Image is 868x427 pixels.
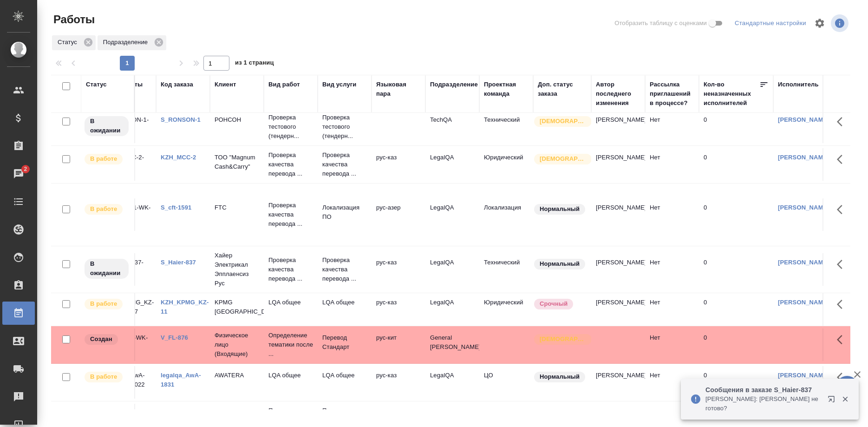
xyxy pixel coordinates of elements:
p: Срочный [540,299,568,309]
div: Исполнитель назначен, приступать к работе пока рано [84,115,130,137]
td: Нет [645,366,699,399]
p: [DEMOGRAPHIC_DATA] [540,117,586,126]
p: Проверка тестового (тендерн... [322,113,367,141]
p: Физическое лицо (Входящие) [215,331,259,359]
p: Хайер Электрикал Эпплаенсиз Рус [215,251,259,288]
a: [PERSON_NAME] [778,372,829,379]
td: LegalQA [425,198,479,231]
td: [PERSON_NAME] [591,148,645,181]
p: LQA общее [322,371,367,380]
a: S_Haier-837 [161,259,196,266]
p: Локализация ПО [322,203,367,222]
button: Здесь прячутся важные кнопки [831,293,854,315]
div: Клиент [215,80,236,89]
td: Нет [645,328,699,361]
p: KPMG [GEOGRAPHIC_DATA] [215,298,259,316]
div: Кол-во неназначенных исполнителей [704,80,759,108]
button: Здесь прячутся важные кнопки [831,328,854,351]
p: Статус [58,38,80,47]
td: рус-каз [372,148,425,181]
div: Исполнитель выполняет работу [84,371,130,383]
td: Юридический [479,293,533,326]
button: Здесь прячутся важные кнопки [831,148,854,171]
p: [PERSON_NAME]: [PERSON_NAME] не готово? [705,394,822,413]
div: Вид работ [268,80,300,89]
p: Проверка качества перевода ... [322,256,367,283]
td: Технический [479,253,533,286]
span: Работы [51,12,95,27]
button: Здесь прячутся важные кнопки [831,111,854,133]
td: 0 [699,293,773,326]
td: 0 [699,111,773,143]
td: 0 [699,148,773,181]
p: В ожидании [90,259,123,278]
div: Исполнитель [778,80,819,89]
p: [DEMOGRAPHIC_DATA] [540,154,586,164]
p: FTC [215,203,259,212]
button: Закрыть [835,395,855,403]
td: [PERSON_NAME] [591,111,645,143]
td: 0 [699,328,773,361]
p: LQA общее [268,298,313,307]
td: рус-каз [372,253,425,286]
td: рус-кит [372,328,425,361]
td: рус-каз [372,366,425,399]
p: В работе [90,299,117,309]
p: В работе [90,154,117,164]
a: V_FL-876 [161,334,188,341]
p: В работе [90,204,117,214]
p: Нормальный [540,259,580,269]
td: General [PERSON_NAME] [425,328,479,361]
td: Юридический [479,148,533,181]
td: ЦО [479,366,533,399]
p: В ожидании [90,117,123,135]
p: Сообщения в заказе S_Haier-837 [705,385,822,394]
span: 2 [18,164,33,174]
button: 🙏 [835,376,859,399]
td: рус-каз [372,293,425,326]
p: Подразделение [103,38,151,47]
p: Проверка качества перевода ... [268,256,313,283]
span: Настроить таблицу [809,12,831,34]
a: legalqa_AwA-1831 [161,372,201,388]
td: [PERSON_NAME] [591,366,645,399]
a: [PERSON_NAME] [778,204,829,211]
p: Проверка качества перевода ... [268,201,313,229]
td: [PERSON_NAME] [591,253,645,286]
td: Локализация [479,198,533,231]
span: Посмотреть информацию [831,14,850,32]
div: Исполнитель выполняет работу [84,153,130,165]
div: Подразделение [98,35,166,50]
td: LegalQA [425,148,479,181]
p: В работе [90,372,117,381]
td: Технический [479,111,533,143]
div: Заказ еще не согласован с клиентом, искать исполнителей рано [84,333,130,346]
td: 0 [699,198,773,231]
td: LegalQA [425,293,479,326]
td: [PERSON_NAME] [591,293,645,326]
a: 2 [2,162,35,185]
td: Нет [645,293,699,326]
div: Исполнитель выполняет работу [84,298,130,310]
div: Проектная команда [484,80,529,99]
div: Статус [52,35,96,50]
button: Открыть в новой вкладке [822,390,844,412]
p: Проверка тестового (тендерн... [268,113,313,141]
button: Здесь прячутся важные кнопки [831,198,854,221]
div: Вид услуги [322,80,357,89]
div: Исполнитель назначен, приступать к работе пока рано [84,258,130,280]
p: Нормальный [540,372,580,381]
div: split button [732,16,809,31]
td: LegalQA [425,366,479,399]
p: Проверка качества перевода ... [322,151,367,178]
p: РОНСОН [215,115,259,125]
td: Нет [645,198,699,231]
div: Исполнитель выполняет работу [84,408,130,421]
div: Исполнитель выполняет работу [84,203,130,216]
a: S_cft-1591 [161,204,191,211]
div: Подразделение [430,80,478,89]
p: AWATERA [215,408,259,418]
div: Языковая пара [376,80,421,99]
p: ТОО "Magnum Cash&Carry" [215,153,259,171]
td: 0 [699,366,773,399]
